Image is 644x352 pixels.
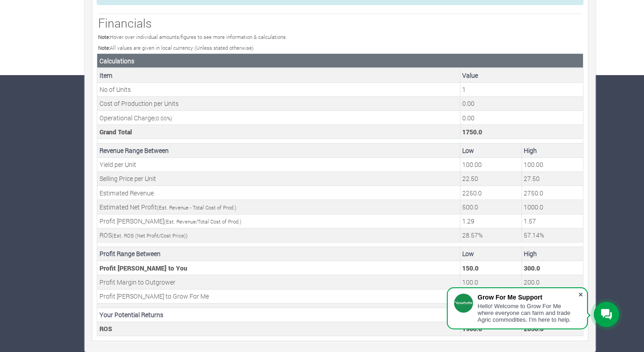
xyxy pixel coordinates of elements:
[460,200,521,214] td: Your estimated Profit to be made (Estimated Revenue - Total Cost of Production)
[460,125,583,139] td: This is the Total Cost. (Units Cost + (Operational Charge * Units Cost)) * No of Units
[478,303,578,323] div: Hello! Welcome to Grow For Me where everyone can farm and trade Agric commodities. I'm here to help.
[98,44,254,51] small: All values are given in local currency (Unless stated otherwise)
[164,218,241,225] small: (Est. Revenue/Total Cost of Prod.)
[460,228,521,242] td: Your estimated minimum ROS (Net Profit/Cost Price)
[98,44,110,51] b: Note:
[460,261,521,275] td: Your Profit Margin (Min Estimated Profit * Profit Margin)
[524,249,537,258] b: High
[521,186,583,200] td: Your estimated Revenue expected (Grand Total * Max. Est. Revenue Percentage)
[154,115,172,122] small: ( %)
[99,310,163,319] b: Your Potential Returns
[521,171,583,186] td: Your estimated maximum Selling Price per Unit
[97,289,460,303] td: Profit [PERSON_NAME] to Grow For Me
[460,171,521,186] td: Your estimated minimum Selling Price per Unit
[97,96,460,110] td: Cost of Production per Units
[521,228,583,242] td: Your estimated maximum ROS (Net Profit/Cost Price)
[97,54,583,68] th: Calculations
[97,275,460,289] td: Profit Margin to Outgrower
[98,33,286,40] small: Hover over individual amounts/figures to see more information & calculations
[524,146,537,155] b: High
[97,82,460,96] td: No of Units
[156,115,167,122] span: 0.00
[98,16,582,30] h3: Financials
[97,228,460,242] td: ROS
[97,322,460,336] td: ROS
[521,157,583,171] td: Your estimated maximum Yield per Unit
[112,232,188,239] small: (Est. ROS (Net Profit/Cost Price))
[521,275,583,289] td: Outgrower Profit Margin (Max Estimated Profit * Outgrower Profit Margin)
[97,186,460,200] td: Estimated Revenue
[462,146,474,155] b: Low
[99,128,132,136] b: Grand Total
[460,186,521,200] td: Your estimated Revenue expected (Grand Total * Min. Est. Revenue Percentage)
[97,171,460,186] td: Selling Price per Unit
[521,261,583,275] td: Your Profit Margin (Max Estimated Profit * Profit Margin)
[460,111,583,125] td: This is the operational charge by Grow For Me
[460,214,521,228] td: Your estimated minimum Profit Margin (Estimated Revenue/Total Cost of Production)
[97,111,460,125] td: Operational Charge
[462,249,474,258] b: Low
[99,71,113,80] b: Item
[99,146,169,155] b: Revenue Range Between
[460,82,583,96] td: This is the number of Units
[521,214,583,228] td: Your estimated maximum Profit Margin (Estimated Revenue/Total Cost of Production)
[97,261,460,275] td: Profit [PERSON_NAME] to You
[99,249,161,258] b: Profit Range Between
[460,275,521,289] td: Outgrower Profit Margin (Min Estimated Profit * Outgrower Profit Margin)
[478,294,578,301] div: Grow For Me Support
[521,200,583,214] td: Your estimated Profit to be made (Estimated Revenue - Total Cost of Production)
[460,157,521,171] td: Your estimated minimum Yield per Unit
[157,204,237,211] small: (Est. Revenue - Total Cost of Prod.)
[462,71,478,80] b: Value
[460,96,583,110] td: This is the cost of a Units
[97,214,460,228] td: Profit [PERSON_NAME]
[97,157,460,171] td: Yield per Unit
[98,33,110,40] b: Note:
[97,200,460,214] td: Estimated Net Profit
